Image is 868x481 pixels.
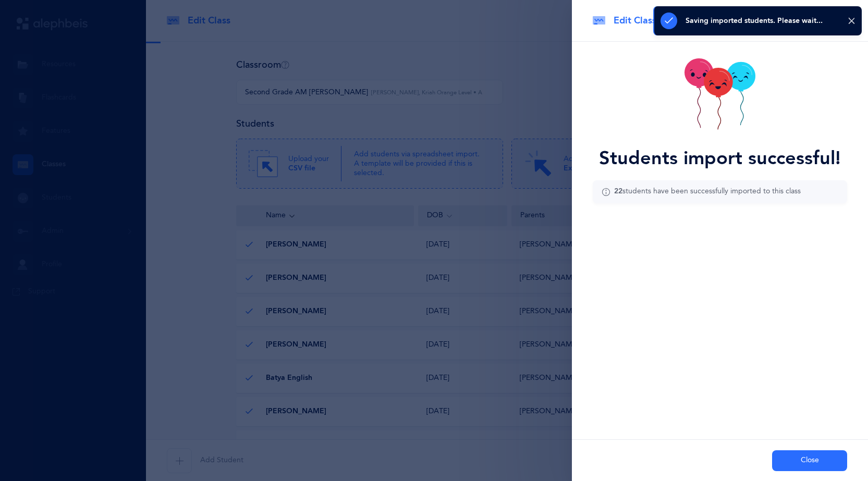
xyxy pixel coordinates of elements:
[614,187,622,195] b: 22
[686,17,823,25] div: Saving imported students. Please wait...
[593,149,847,168] div: Students import successful!
[614,187,801,197] div: students have been successfully imported to this class
[772,450,847,471] button: Close
[614,14,656,27] span: Edit Class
